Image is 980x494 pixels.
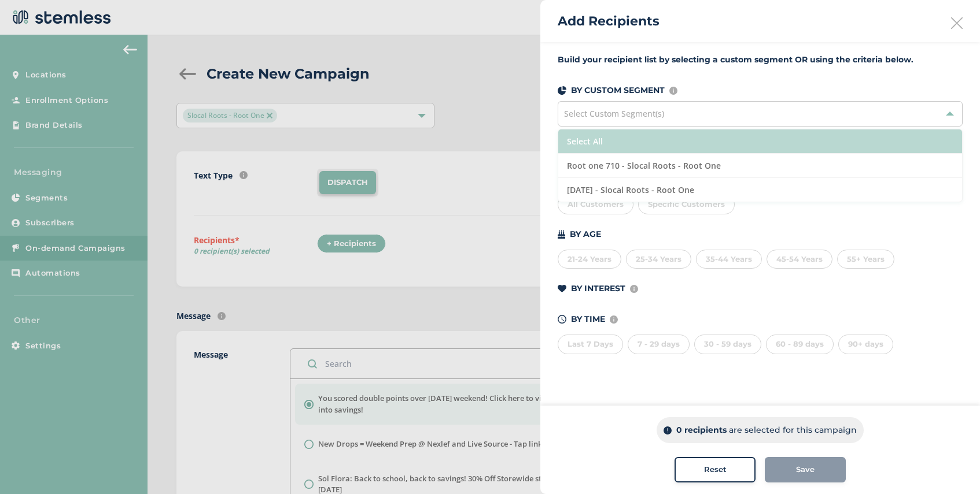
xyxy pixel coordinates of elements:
img: icon-time-dark-e6b1183b.svg [558,315,566,324]
div: 30 - 59 days [694,335,761,354]
div: 60 - 89 days [766,335,834,354]
p: are selected for this campaign [729,424,857,436]
img: icon-info-236977d2.svg [630,285,638,293]
li: Root one 710 - Slocal Roots - Root One [558,154,962,178]
p: BY TIME [571,313,605,325]
button: Reset [675,457,756,482]
div: 45-54 Years [767,250,832,269]
img: icon-info-dark-48f6c5f3.svg [664,426,672,434]
span: Specific Customers [648,199,725,209]
span: Select Custom Segment(s) [564,108,664,119]
p: BY INTEREST [571,283,625,295]
p: 0 recipients [676,424,727,436]
img: icon-info-236977d2.svg [610,315,618,324]
div: 90+ days [838,335,893,354]
div: 21-24 Years [558,250,621,269]
div: Last 7 Days [558,335,623,354]
div: 55+ Years [837,250,894,269]
h2: Add Recipients [558,12,660,31]
li: Select All [558,129,962,154]
img: icon-info-236977d2.svg [669,87,677,95]
div: All Customers [558,195,633,214]
div: 35-44 Years [696,250,762,269]
iframe: Chat Widget [922,439,980,494]
p: BY AGE [570,228,601,240]
div: 25-34 Years [626,250,691,269]
li: [DATE] - Slocal Roots - Root One [558,178,962,202]
span: Reset [704,464,727,476]
label: Build your recipient list by selecting a custom segment OR using the criteria below. [558,54,963,66]
div: 7 - 29 days [628,335,690,354]
img: icon-cake-93b2a7b5.svg [558,230,565,239]
p: BY CUSTOM SEGMENT [571,84,665,96]
img: icon-segments-dark-074adb27.svg [558,86,566,95]
img: icon-heart-dark-29e6356f.svg [558,285,566,293]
